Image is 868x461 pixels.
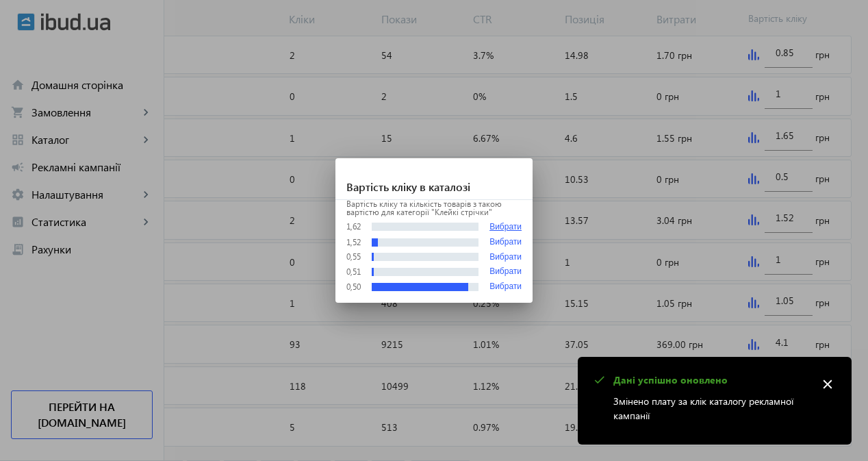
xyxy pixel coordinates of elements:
[590,371,608,389] mat-icon: check
[346,223,361,231] div: 1,62
[346,238,361,247] div: 1,52
[346,200,522,216] p: Вартість кліку та кількість товарів з такою вартістю для категорії "Клейкі стрічки"
[489,253,522,262] button: Вибрати
[346,253,361,261] div: 0,55
[335,158,533,200] h1: Вартість кліку в каталозі
[489,267,522,277] button: Вибрати
[817,374,838,395] mat-icon: close
[489,282,522,292] button: Вибрати
[489,238,522,247] button: Вибрати
[489,222,522,232] button: Вибрати
[613,394,809,423] p: Змінено плату за клік каталогу рекламної кампанії
[613,373,809,387] p: Дані успішно оновлено
[346,268,361,276] div: 0,51
[346,283,361,291] div: 0,50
